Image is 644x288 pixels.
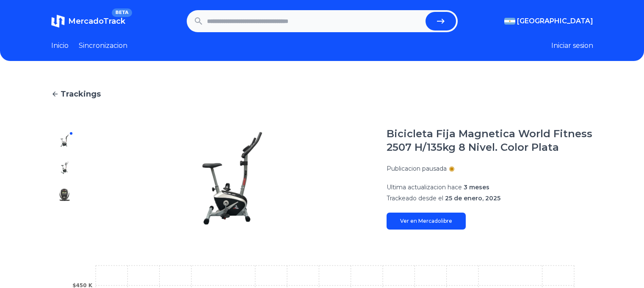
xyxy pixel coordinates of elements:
[504,18,515,25] img: Argentina
[445,194,500,202] span: 25 de enero, 2025
[51,14,65,28] img: MercadoTrack
[79,41,127,51] a: Sincronizacion
[387,213,466,230] a: Ver en Mercadolibre
[51,14,125,28] a: MercadoTrackBETA
[58,161,72,174] img: Bicicleta Fija Magnetica World Fitness 2507 H/135kg 8 Nivel. Color Plata
[95,127,370,230] img: Bicicleta Fija Magnetica World Fitness 2507 H/135kg 8 Nivel. Color Plata
[551,41,593,51] button: Iniciar sesion
[51,88,593,100] a: Trackings
[112,8,132,17] span: BETA
[387,127,593,154] h1: Bicicleta Fija Magnetica World Fitness 2507 H/135kg 8 Nivel. Color Plata
[504,16,593,26] button: [GEOGRAPHIC_DATA]
[61,88,101,100] span: Trackings
[51,41,69,51] a: Inicio
[387,183,462,191] span: Ultima actualizacion hace
[387,164,447,173] p: Publicacion pausada
[58,188,72,202] img: Bicicleta Fija Magnetica World Fitness 2507 H/135kg 8 Nivel. Color Plata
[58,134,72,147] img: Bicicleta Fija Magnetica World Fitness 2507 H/135kg 8 Nivel. Color Plata
[517,16,593,26] span: [GEOGRAPHIC_DATA]
[68,17,125,26] span: MercadoTrack
[464,183,489,191] span: 3 meses
[387,194,443,202] span: Trackeado desde el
